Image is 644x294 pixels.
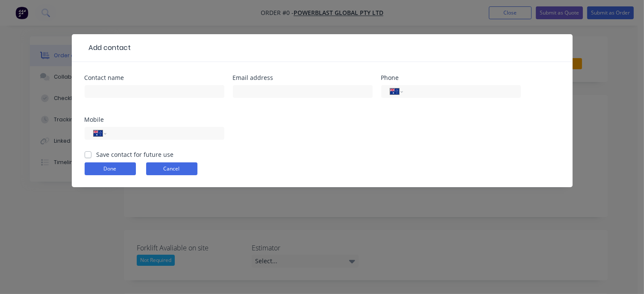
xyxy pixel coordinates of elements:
button: Done [85,162,136,175]
label: Save contact for future use [97,150,174,159]
div: Add contact [85,43,131,53]
div: Mobile [85,117,224,123]
div: Phone [381,75,521,81]
div: Email address [233,75,373,81]
button: Cancel [146,162,197,175]
div: Contact name [85,75,224,81]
